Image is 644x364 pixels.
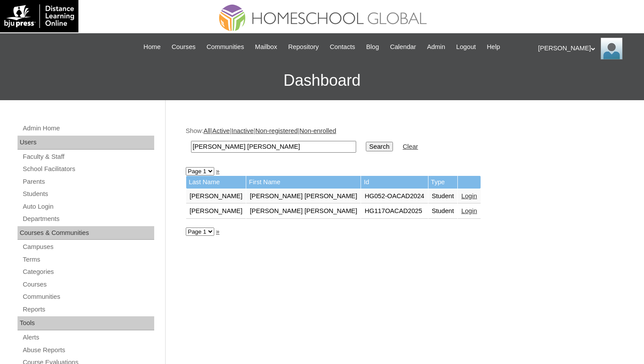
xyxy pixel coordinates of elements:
a: Reports [22,304,154,315]
a: Auto Login [22,201,154,212]
span: Help [487,42,500,52]
a: Campuses [22,241,154,252]
a: Home [139,42,165,52]
div: Show: | | | | [186,126,619,157]
a: Blog [362,42,383,52]
img: Anna Beltran [601,38,623,59]
span: Home [144,42,161,52]
a: Non-enrolled [299,127,336,134]
td: [PERSON_NAME] [186,189,246,204]
div: Tools [18,316,154,330]
img: logo-white.png [4,4,74,28]
input: Search [191,141,356,153]
a: Faculty & Staff [22,151,154,162]
a: Login [461,192,477,199]
a: Abuse Reports [22,345,154,356]
a: Alerts [22,332,154,343]
div: [PERSON_NAME] [538,38,635,59]
td: First Name [246,176,361,189]
a: » [216,168,219,175]
a: Students [22,189,154,199]
a: Courses [22,279,154,290]
a: Help [482,42,504,52]
td: HG117OACAD2025 [361,204,428,219]
span: Blog [366,42,379,52]
a: Parents [22,176,154,187]
td: [PERSON_NAME] [PERSON_NAME] [246,189,361,204]
span: Courses [172,42,196,52]
a: Logout [452,42,480,52]
a: Repository [284,42,323,52]
a: Admin [423,42,450,52]
a: Login [461,207,477,214]
div: Courses & Communities [18,226,154,240]
a: Categories [22,266,154,277]
a: Inactive [231,127,254,134]
span: Calendar [390,42,416,52]
td: [PERSON_NAME] [186,204,246,219]
div: Users [18,136,154,150]
a: Contacts [326,42,360,52]
h3: Dashboard [4,61,640,100]
span: Contacts [330,42,355,52]
span: Communities [206,42,244,52]
a: All [203,127,210,134]
span: Logout [456,42,476,52]
td: HG052-OACAD2024 [361,189,428,204]
td: Last Name [186,176,246,189]
a: Courses [167,42,200,52]
td: Student [428,204,458,219]
td: Type [428,176,458,189]
a: Admin Home [22,123,154,134]
span: Repository [288,42,319,52]
td: Id [361,176,428,189]
span: Mailbox [255,42,277,52]
a: Mailbox [251,42,282,52]
input: Search [366,142,393,151]
a: School Facilitators [22,164,154,175]
td: Student [428,189,458,204]
a: Departments [22,213,154,224]
a: Calendar [386,42,420,52]
td: [PERSON_NAME] [PERSON_NAME] [246,204,361,219]
a: Clear [403,143,418,150]
a: Communities [22,291,154,302]
a: Non-registered [255,127,298,134]
a: » [216,228,219,235]
a: Terms [22,254,154,265]
span: Admin [427,42,446,52]
a: Communities [202,42,248,52]
a: Active [212,127,230,134]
